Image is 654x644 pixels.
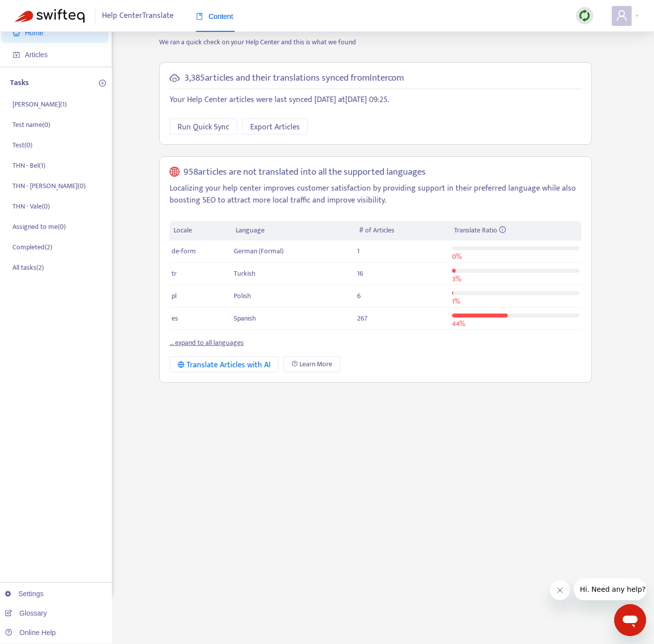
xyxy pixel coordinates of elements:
[13,51,20,58] span: account-book
[170,337,244,348] a: ... expand to all languages
[170,221,232,240] th: Locale
[234,268,256,279] span: Turkish
[283,356,340,372] a: Learn More
[12,119,50,130] p: Test name ( 0 )
[196,13,203,20] span: book
[452,273,461,285] span: 3 %
[357,268,363,279] span: 16
[15,9,85,23] img: Swifteq
[184,167,426,178] h5: 958 articles are not translated into all the supported languages
[99,80,106,87] span: plus-circle
[170,167,180,178] span: global
[454,225,577,236] div: Translate Ratio
[13,29,20,36] span: home
[152,37,599,47] p: We ran a quick check on your Help Center and this is what we found
[170,183,581,207] p: Localizing your help center improves customer satisfaction by providing support in their preferre...
[5,609,47,617] a: Glossary
[170,118,237,134] button: Run Quick Sync
[452,296,460,307] span: 1 %
[5,629,56,637] a: Online Help
[25,51,48,59] span: Articles
[250,121,300,133] span: Export Articles
[178,121,229,133] span: Run Quick Sync
[12,181,86,191] p: THN - [PERSON_NAME] ( 0 )
[178,359,271,371] div: Translate Articles with AI
[452,251,462,262] span: 0 %
[172,290,177,302] span: pl
[232,221,355,240] th: Language
[355,221,450,240] th: # of Articles
[234,313,256,324] span: Spanish
[12,201,50,212] p: THN - Vale ( 0 )
[12,140,32,150] p: Test ( 0 )
[234,245,283,257] span: German (Formal)
[12,221,66,232] p: Assigned to me ( 0 )
[172,268,177,279] span: tr
[242,118,308,134] button: Export Articles
[616,9,628,21] span: user
[614,604,646,636] iframe: Button to launch messaging window
[12,160,45,171] p: THN - Bel ( 1 )
[574,578,646,600] iframe: Message from company
[234,290,251,302] span: Polish
[357,313,368,324] span: 267
[102,6,174,25] span: Help Center Translate
[25,29,43,37] span: Home
[550,580,570,600] iframe: Close message
[12,242,52,252] p: Completed ( 2 )
[452,318,465,329] span: 44 %
[5,590,44,598] a: Settings
[12,262,44,273] p: All tasks ( 2 )
[357,245,360,257] span: 1
[299,359,332,370] span: Learn More
[12,99,67,109] p: [PERSON_NAME] ( 1 )
[357,290,361,302] span: 6
[172,313,178,324] span: es
[578,9,591,22] img: sync.dc5367851b00ba804db3.png
[172,245,196,257] span: de-form
[196,12,233,20] span: Content
[10,77,29,89] p: Tasks
[170,356,279,372] button: Translate Articles with AI
[170,73,180,83] span: cloud-sync
[185,73,404,84] h5: 3,385 articles and their translations synced from Intercom
[170,94,581,106] p: Your Help Center articles were last synced [DATE] at [DATE] 09:25 .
